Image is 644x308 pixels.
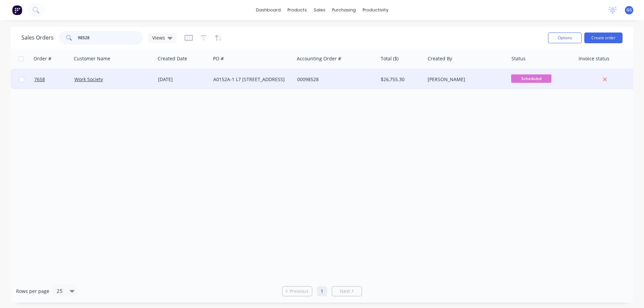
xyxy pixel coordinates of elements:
div: Status [512,55,526,62]
div: purchasing [329,5,359,15]
div: products [284,5,310,15]
div: 00098528 [297,76,372,83]
div: sales [310,5,329,15]
a: dashboard [253,5,284,15]
span: Next [340,288,350,295]
div: Accounting Order # [297,55,341,62]
input: Search... [78,31,143,45]
span: GS [627,7,632,13]
h1: Sales Orders [21,35,54,41]
div: PO # [213,55,224,62]
div: Invoice status [579,55,609,62]
span: 7658 [34,76,45,83]
div: Total ($) [381,55,398,62]
div: Created Date [158,55,187,62]
button: Options [548,33,582,43]
span: Previous [289,288,309,295]
img: Factory [12,5,22,15]
button: Create order [584,33,623,43]
div: productivity [359,5,392,15]
div: [PERSON_NAME] [428,76,502,83]
div: Customer Name [74,55,110,62]
div: Order # [34,55,51,62]
a: Next page [332,288,362,295]
span: Rows per page [16,288,49,295]
div: A0152A-1 L7 [STREET_ADDRESS] [213,76,288,83]
a: Work Society [74,76,103,82]
span: Scheduled [511,74,551,83]
a: Previous page [282,288,312,295]
div: Created By [428,55,452,62]
span: Views [152,34,165,41]
ul: Pagination [279,286,365,296]
div: [DATE] [158,76,208,83]
div: $26,755.30 [381,76,420,83]
a: 7658 [34,69,74,89]
a: Page 1 is your current page [317,286,327,296]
